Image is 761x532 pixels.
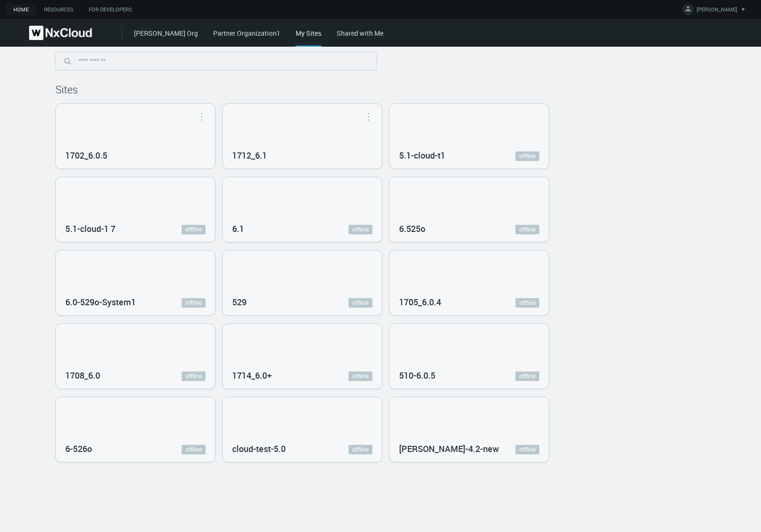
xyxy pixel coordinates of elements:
nx-search-highlight: 5.1-cloud-t1 [399,150,445,161]
nx-search-highlight: 1702_6.0.5 [65,150,107,161]
a: offline [349,225,372,234]
a: offline [515,151,539,161]
a: offline [515,371,539,381]
nx-search-highlight: 6.525o [399,223,425,234]
a: offline [515,445,539,454]
span: Sites [55,82,78,96]
nx-search-highlight: 1712_6.1 [232,150,267,161]
nx-search-highlight: 1705_6.0.4 [399,296,441,308]
a: offline [515,225,539,234]
a: For Developers [81,4,140,16]
nx-search-highlight: 510-6.0.5 [399,370,435,381]
nx-search-highlight: 529 [232,296,247,308]
nx-search-highlight: 6-526o [65,443,92,454]
a: Home [6,4,36,16]
div: My Sites [296,28,321,47]
nx-search-highlight: cloud-test-5.0 [232,443,286,454]
a: offline [349,298,372,308]
span: [PERSON_NAME] [697,6,737,17]
a: offline [182,298,206,308]
a: Shared with Me [337,29,383,38]
a: offline [349,371,372,381]
nx-search-highlight: 6.0-529o-System1 [65,296,136,308]
nx-search-highlight: 1714_6.0+ [232,370,272,381]
nx-search-highlight: [PERSON_NAME]-4.2-new [399,443,499,454]
a: offline [515,298,539,308]
nx-search-highlight: 6.1 [232,223,244,234]
a: Resources [36,4,81,16]
img: Nx Cloud logo [29,26,92,40]
a: offline [349,445,372,454]
a: Partner Organization1 [213,29,280,38]
nx-search-highlight: 5.1-cloud-1 7 [65,223,115,234]
a: [PERSON_NAME] Org [134,29,198,38]
a: offline [182,445,206,454]
a: offline [182,371,206,381]
a: offline [182,225,206,234]
nx-search-highlight: 1708_6.0 [65,370,100,381]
